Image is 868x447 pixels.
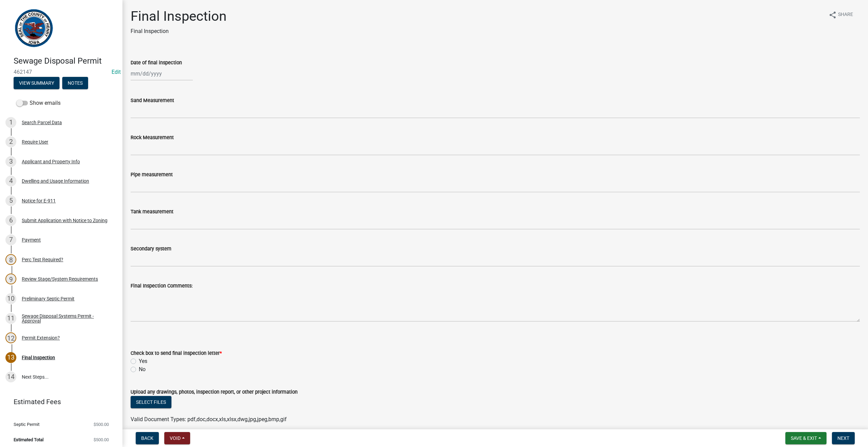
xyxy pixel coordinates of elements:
[131,98,174,103] label: Sand Measurement
[131,172,173,177] label: Pipe measurement
[14,437,44,442] span: Estimated Total
[22,159,80,164] div: Applicant and Property Info
[22,257,63,262] div: Perc Test Required?
[14,81,60,86] wm-modal-confirm: Summary
[22,277,98,281] div: Review Stage/System Requirements
[22,296,74,301] div: Preliminary Septic Permit
[62,81,88,86] wm-modal-confirm: Notes
[22,237,41,242] div: Payment
[131,67,193,81] input: mm/dd/yyyy
[14,77,60,89] button: View Summary
[5,215,16,226] div: 6
[823,8,858,21] button: shareShare
[5,371,16,382] div: 14
[14,56,117,66] h4: Sewage Disposal Permit
[22,179,89,183] div: Dwelling and Usage Information
[139,357,147,365] label: Yes
[5,117,16,128] div: 1
[170,435,181,441] span: Void
[5,332,16,343] div: 12
[131,396,171,408] button: Select files
[5,395,112,409] a: Estimated Fees
[131,284,193,288] label: Final Inspection Comments:
[94,437,109,442] span: $500.00
[5,352,16,363] div: 13
[94,422,109,427] span: $500.00
[139,365,146,374] label: No
[5,136,16,147] div: 2
[791,435,817,441] span: Save & Exit
[131,61,182,65] label: Date of final inspection
[131,210,173,214] label: Tank measurement
[5,293,16,304] div: 10
[829,11,837,19] i: share
[5,254,16,265] div: 8
[22,218,107,223] div: Submit Application with Notice to Zoning
[22,335,60,340] div: Permit Extension?
[112,69,121,75] wm-modal-confirm: Edit Application Number
[22,120,62,125] div: Search Parcel Data
[62,77,88,89] button: Notes
[131,135,174,140] label: Rock Measurement
[838,11,853,19] span: Share
[14,422,39,427] span: Septic Permit
[22,355,55,360] div: Final Inspection
[164,432,190,444] button: Void
[5,176,16,186] div: 4
[131,247,171,251] label: Secondary system
[5,156,16,167] div: 3
[131,27,227,35] p: Final Inspection
[141,435,153,441] span: Back
[131,8,227,24] h1: Final Inspection
[112,69,121,75] a: Edit
[131,390,298,395] label: Upload any drawings, photos, inspection report, or other project information
[14,69,109,75] span: 462147
[14,7,54,49] img: Henry County, Iowa
[785,432,827,444] button: Save & Exit
[136,432,159,444] button: Back
[22,198,56,203] div: Notice for E-911
[16,99,61,107] label: Show emails
[22,139,48,144] div: Require User
[131,416,287,423] span: Valid Document Types: pdf,doc,docx,xls,xlsx,dwg,jpg,jpeg,bmp,gif
[131,351,222,356] label: Check box to send final inspection letter
[22,314,112,323] div: Sewage Disposal Systems Permit - Approval
[5,195,16,206] div: 5
[5,274,16,284] div: 9
[5,234,16,245] div: 7
[832,432,855,444] button: Next
[5,313,16,324] div: 11
[837,435,849,441] span: Next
